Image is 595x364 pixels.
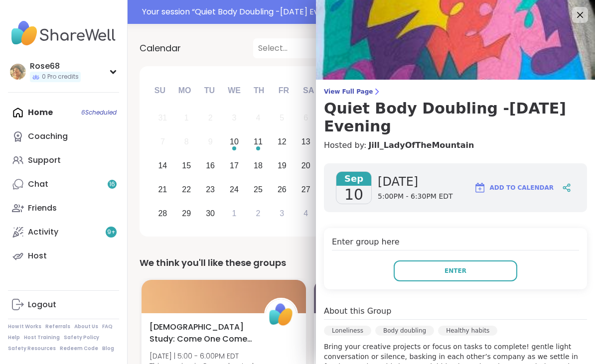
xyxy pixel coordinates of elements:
[8,148,119,172] a: Support
[232,111,237,124] div: 3
[200,203,221,224] div: Choose Tuesday, September 30th, 2025
[295,108,316,129] div: Not available Saturday, September 6th, 2025
[273,79,295,101] div: Fr
[142,6,589,18] div: Your session “ Quiet Body Doubling -[DATE] Evening ” has started. Click here to enter!
[8,196,119,220] a: Friends
[149,321,253,345] span: [DEMOGRAPHIC_DATA] Study: Come One Come All
[28,155,61,166] div: Support
[301,135,310,148] div: 13
[271,108,293,129] div: Not available Friday, September 5th, 2025
[176,131,197,152] div: Not available Monday, September 8th, 2025
[490,183,554,192] span: Add to Calendar
[8,244,119,268] a: Host
[8,220,119,244] a: Activity9+
[248,79,270,101] div: Th
[324,139,587,151] h4: Hosted by:
[200,108,221,129] div: Not available Tuesday, September 2nd, 2025
[206,183,215,196] div: 23
[280,111,284,124] div: 5
[295,203,316,224] div: Choose Saturday, October 4th, 2025
[176,179,197,200] div: Choose Monday, September 22nd, 2025
[295,179,316,200] div: Choose Saturday, September 27th, 2025
[336,172,371,186] span: Sep
[140,256,583,270] div: We think you'll like these groups
[232,207,237,220] div: 1
[324,305,391,317] h4: About this Group
[8,323,41,330] a: How It Works
[200,179,221,200] div: Choose Tuesday, September 23rd, 2025
[248,155,269,176] div: Choose Thursday, September 18th, 2025
[295,155,316,176] div: Choose Saturday, September 20th, 2025
[271,155,293,176] div: Choose Friday, September 19th, 2025
[469,176,558,200] button: Add to Calendar
[230,135,239,148] div: 10
[224,203,245,224] div: Choose Wednesday, October 1st, 2025
[254,159,263,172] div: 18
[102,345,114,352] a: Blog
[248,179,269,200] div: Choose Thursday, September 25th, 2025
[248,203,269,224] div: Choose Thursday, October 2nd, 2025
[280,207,284,220] div: 3
[8,124,119,148] a: Coaching
[224,108,245,129] div: Not available Wednesday, September 3rd, 2025
[200,155,221,176] div: Choose Tuesday, September 16th, 2025
[152,179,173,200] div: Choose Sunday, September 21st, 2025
[158,207,167,220] div: 28
[375,326,434,336] div: Body doubling
[8,334,20,341] a: Help
[301,183,310,196] div: 27
[150,106,317,225] div: month 2025-09
[230,159,239,172] div: 17
[149,79,171,101] div: Su
[45,323,70,330] a: Referrals
[474,182,486,194] img: ShareWell Logomark
[74,323,98,330] a: About Us
[28,250,47,261] div: Host
[208,135,213,148] div: 9
[28,203,57,214] div: Friends
[378,174,453,190] span: [DATE]
[303,207,308,220] div: 4
[223,79,245,101] div: We
[8,16,119,51] img: ShareWell Nav Logo
[158,159,167,172] div: 14
[8,345,56,352] a: Safety Resources
[368,139,474,151] a: Jill_LadyOfTheMountain
[28,179,48,190] div: Chat
[176,155,197,176] div: Choose Monday, September 15th, 2025
[28,299,56,310] div: Logout
[152,203,173,224] div: Choose Sunday, September 28th, 2025
[182,183,191,196] div: 22
[224,131,245,152] div: Choose Wednesday, September 10th, 2025
[271,203,293,224] div: Choose Friday, October 3rd, 2025
[158,111,167,124] div: 31
[107,228,116,237] span: 9 +
[297,79,319,101] div: Sa
[140,41,181,55] span: Calendar
[152,131,173,152] div: Not available Sunday, September 7th, 2025
[278,135,287,148] div: 12
[266,299,297,330] img: ShareWell
[278,159,287,172] div: 19
[182,207,191,220] div: 29
[176,108,197,129] div: Not available Monday, September 1st, 2025
[200,131,221,152] div: Not available Tuesday, September 9th, 2025
[230,183,239,196] div: 24
[173,79,195,101] div: Mo
[344,186,363,204] span: 10
[30,61,81,72] div: Rose68
[224,155,245,176] div: Choose Wednesday, September 17th, 2025
[10,64,26,80] img: Rose68
[332,236,579,250] h4: Enter group here
[378,192,453,202] span: 5:00PM - 6:30PM EDT
[248,131,269,152] div: Choose Thursday, September 11th, 2025
[182,159,191,172] div: 15
[158,183,167,196] div: 21
[8,172,119,196] a: Chat16
[198,79,220,101] div: Tu
[160,135,165,148] div: 7
[206,207,215,220] div: 30
[324,88,587,96] span: View Full Page
[152,108,173,129] div: Not available Sunday, August 31st, 2025
[149,351,254,361] span: [DATE] | 5:00 - 6:00PM EDT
